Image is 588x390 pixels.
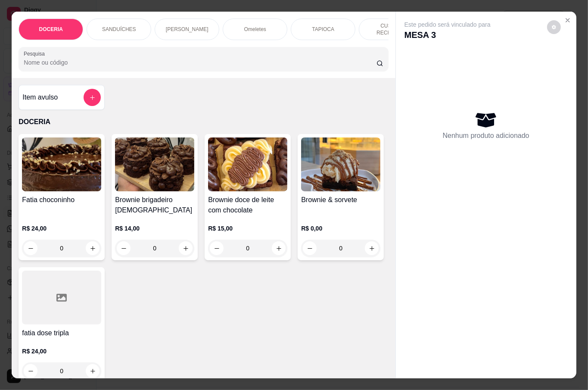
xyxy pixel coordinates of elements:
[84,89,101,106] button: add-separate-item
[102,26,136,33] p: SANDUÍCHES
[115,137,194,191] img: product-image
[301,224,380,233] p: R$ 0,00
[86,364,100,378] button: increase-product-quantity
[366,22,416,36] p: CUSCUZ RECHEADO
[24,364,37,378] button: decrease-product-quantity
[24,50,48,57] label: Pesquisa
[208,195,287,215] h4: Brownie doce de leite com chocolate
[561,13,575,27] button: Close
[301,195,380,205] h4: Brownie & sorvete
[24,58,376,67] input: Pesquisa
[179,241,193,255] button: increase-product-quantity
[404,20,491,29] p: Este pedido será vinculado para
[244,26,266,33] p: Omeletes
[22,224,101,233] p: R$ 24,00
[404,29,491,41] p: MESA 3
[210,241,224,255] button: decrease-product-quantity
[22,137,101,191] img: product-image
[19,117,388,127] p: DOCERIA
[39,26,63,33] p: DOCERIA
[115,224,194,233] p: R$ 14,00
[547,20,561,34] button: decrease-product-quantity
[22,92,58,103] h4: Item avulso
[301,137,380,191] img: product-image
[22,347,101,356] p: R$ 24,00
[86,241,100,255] button: increase-product-quantity
[312,26,334,33] p: TAPIOCA
[208,137,287,191] img: product-image
[443,131,529,141] p: Nenhum produto adicionado
[22,328,101,338] h4: fatia dose tripla
[272,241,286,255] button: increase-product-quantity
[117,241,131,255] button: decrease-product-quantity
[115,195,194,215] h4: Brownie brigadeiro [DEMOGRAPHIC_DATA]
[24,241,37,255] button: decrease-product-quantity
[22,195,101,205] h4: Fatia choconinho
[208,224,287,233] p: R$ 15,00
[166,26,208,33] p: [PERSON_NAME]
